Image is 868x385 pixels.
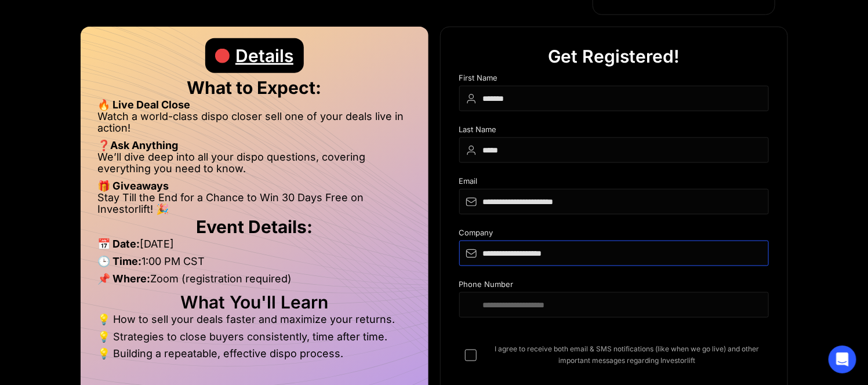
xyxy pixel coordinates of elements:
[98,151,411,180] li: We’ll dive deep into all your dispo questions, covering everything you need to know.
[98,296,411,308] h2: What You'll Learn
[98,314,411,331] li: 💡 How to sell your deals faster and maximize your returns.
[459,125,769,137] div: Last Name
[98,255,142,267] strong: 🕒 Time:
[235,38,293,73] div: Details
[459,177,769,189] div: Email
[98,273,151,285] strong: 📌 Where:
[98,99,191,111] strong: 🔥 Live Deal Close
[548,39,680,74] div: Get Registered!
[98,331,411,348] li: 💡 Strategies to close buyers consistently, time after time.
[459,280,769,292] div: Phone Number
[98,192,411,215] li: Stay Till the End for a Chance to Win 30 Days Free on Investorlift! 🎉
[98,348,411,360] li: 💡 Building a repeatable, effective dispo process.
[187,77,322,98] strong: What to Expect:
[98,139,179,151] strong: ❓Ask Anything
[98,180,169,192] strong: 🎁 Giveaways
[459,74,769,86] div: First Name
[98,238,140,250] strong: 📅 Date:
[98,111,411,140] li: Watch a world-class dispo closer sell one of your deals live in action!
[829,346,856,373] div: Open Intercom Messenger
[98,273,411,290] li: Zoom (registration required)
[98,238,411,256] li: [DATE]
[196,216,313,237] strong: Event Details:
[98,256,411,273] li: 1:00 PM CST
[459,228,769,241] div: Company
[486,344,769,367] span: I agree to receive both email & SMS notifications (like when we go live) and other important mess...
